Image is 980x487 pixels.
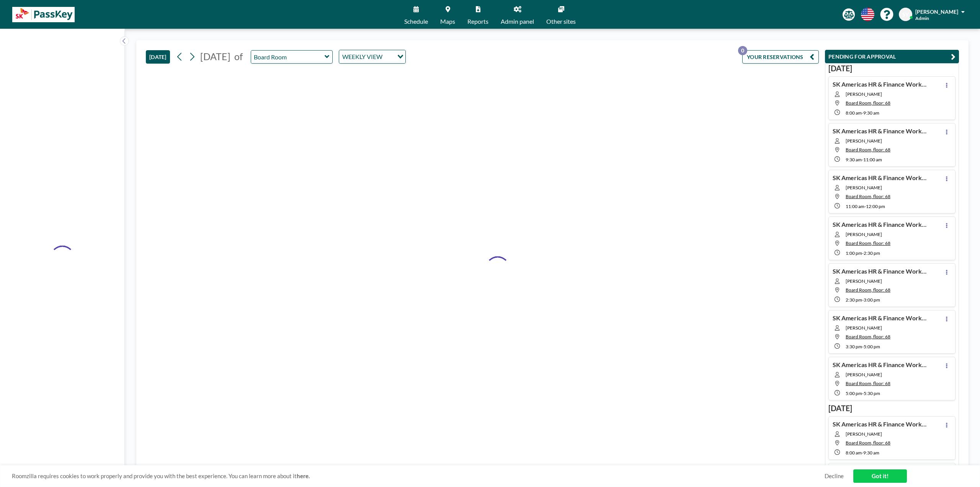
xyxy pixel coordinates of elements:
[902,11,909,18] span: SY
[404,18,428,25] span: Schedule
[846,297,862,303] span: 2:30 PM
[846,193,890,199] span: Board Room, floor: 68
[297,472,310,479] a: here.
[846,325,930,331] span: [PERSON_NAME]
[825,472,844,480] a: Decline
[833,127,928,135] h4: SK Americas HR & Finance Workshop
[862,250,864,256] span: -
[833,221,928,228] h4: SK Americas HR & Finance Workshop
[833,174,928,182] h4: SK Americas HR & Finance Workshop
[846,372,930,377] span: [PERSON_NAME]
[863,450,879,456] span: 9:30 AM
[833,267,928,275] h4: SK Americas HR & Finance Workshop
[846,450,862,456] span: 8:00 AM
[546,18,576,25] span: Other sites
[833,420,928,428] h4: SK Americas HR & Finance Workshop
[862,344,864,349] span: -
[864,250,880,256] span: 2:30 PM
[866,203,885,209] span: 12:00 PM
[501,18,534,25] span: Admin panel
[742,50,819,64] button: YOUR RESERVATIONS0
[846,250,862,256] span: 1:00 PM
[846,100,890,106] span: Board Room, floor: 68
[12,472,825,480] span: Roomzilla requires cookies to work properly and provide you with the best experience. You can lea...
[864,390,880,396] span: 5:30 PM
[846,185,930,190] span: [PERSON_NAME]
[846,91,930,97] span: [PERSON_NAME]
[846,278,930,284] span: [PERSON_NAME]
[828,403,955,413] h3: [DATE]
[846,287,890,293] span: Board Room, floor: 68
[825,50,959,63] button: PENDING FOR APPROVAL
[915,8,958,15] span: [PERSON_NAME]
[846,147,890,152] span: Board Room, floor: 68
[846,110,862,116] span: 8:00 AM
[862,157,863,162] span: -
[738,46,747,55] p: 0
[846,231,930,237] span: [PERSON_NAME]
[833,361,928,369] h4: SK Americas HR & Finance Workshop
[862,297,864,303] span: -
[200,51,230,62] span: [DATE]
[846,203,864,209] span: 11:00 AM
[828,64,955,73] h3: [DATE]
[341,52,384,62] span: WEEKLY VIEW
[915,15,929,21] span: Admin
[833,80,928,88] h4: SK Americas HR & Finance Workshop
[467,18,488,25] span: Reports
[234,51,243,62] span: of
[846,334,890,339] span: Board Room, floor: 68
[385,52,393,62] input: Search for option
[864,297,880,303] span: 3:00 PM
[863,110,879,116] span: 9:30 AM
[146,50,170,64] button: [DATE]
[864,203,866,209] span: -
[833,314,928,322] h4: SK Americas HR & Finance Workshop
[864,344,880,349] span: 5:00 PM
[12,7,75,22] img: organization-logo
[846,240,890,246] span: Board Room, floor: 68
[846,344,862,349] span: 3:30 PM
[862,110,863,116] span: -
[440,18,455,25] span: Maps
[846,157,862,162] span: 9:30 AM
[846,431,930,437] span: [PERSON_NAME]
[862,390,864,396] span: -
[251,51,325,63] input: Board Room
[863,157,882,162] span: 11:00 AM
[846,440,890,446] span: Board Room, floor: 68
[853,469,907,483] a: Got it!
[846,138,930,144] span: [PERSON_NAME]
[846,390,862,396] span: 5:00 PM
[846,380,890,386] span: Board Room, floor: 68
[862,450,863,456] span: -
[339,50,405,63] div: Search for option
